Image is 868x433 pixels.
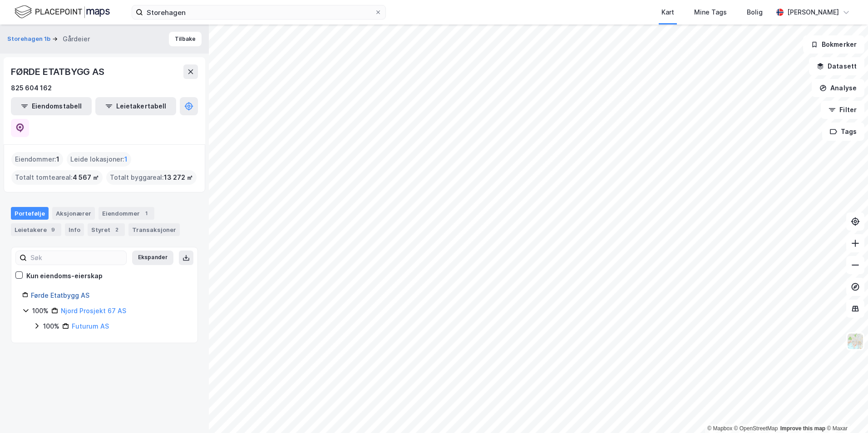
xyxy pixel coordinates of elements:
[11,223,61,236] div: Leietakere
[132,251,173,265] button: Ekspander
[106,170,197,185] div: Totalt byggareal :
[809,57,864,75] button: Datasett
[11,64,106,79] div: FØRDE ETATBYGG AS
[73,172,99,183] span: 4 567 ㎡
[56,154,59,165] span: 1
[823,389,868,433] div: Kontrollprogram for chat
[11,83,52,93] div: 825 604 162
[780,425,825,432] a: Improve this map
[822,123,864,141] button: Tags
[32,305,49,316] div: 100%
[31,291,89,299] a: Førde Etatbygg AS
[164,172,193,183] span: 13 272 ㎡
[812,79,864,97] button: Analyse
[88,223,125,236] div: Styret
[823,389,868,433] iframe: Chat Widget
[72,322,109,330] a: Futurum AS
[7,34,52,44] button: Storehagen 1b
[26,271,103,281] div: Kun eiendoms-eierskap
[803,35,864,54] button: Bokmerker
[61,307,126,315] a: Njord Prosjekt 67 AS
[67,152,131,167] div: Leide lokasjoner :
[747,7,763,18] div: Bolig
[821,101,864,119] button: Filter
[661,7,674,18] div: Kart
[142,209,151,218] div: 1
[11,207,49,220] div: Portefølje
[124,154,128,165] span: 1
[15,4,110,20] img: logo.f888ab2527a4732fd821a326f86c7f29.svg
[847,333,864,350] img: Z
[11,152,63,167] div: Eiendommer :
[49,225,58,234] div: 9
[143,5,375,19] input: Søk på adresse, matrikkel, gårdeiere, leietakere eller personer
[11,97,92,115] button: Eiendomstabell
[52,207,95,220] div: Aksjonærer
[95,97,176,115] button: Leietakertabell
[694,7,727,18] div: Mine Tags
[734,425,778,432] a: OpenStreetMap
[128,223,180,236] div: Transaksjoner
[63,34,90,44] div: Gårdeier
[112,225,121,234] div: 2
[43,321,59,332] div: 100%
[787,7,839,18] div: [PERSON_NAME]
[99,207,154,220] div: Eiendommer
[707,425,732,432] a: Mapbox
[169,32,202,46] button: Tilbake
[27,251,126,265] input: Søk
[65,223,84,236] div: Info
[11,170,103,185] div: Totalt tomteareal :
